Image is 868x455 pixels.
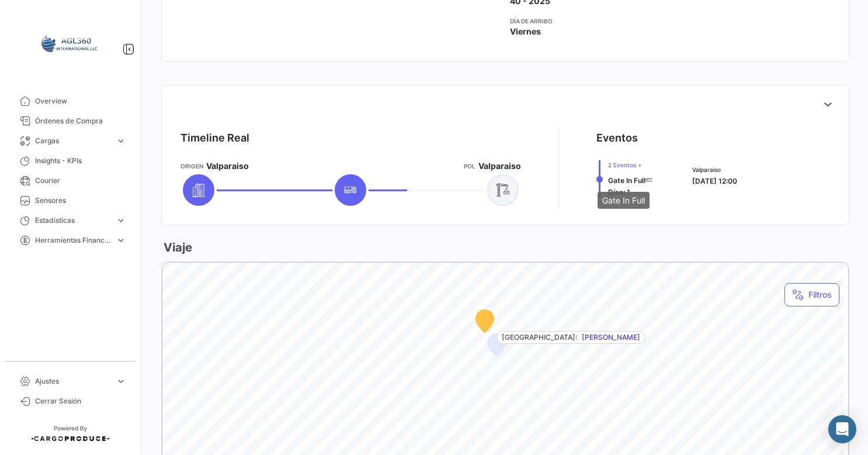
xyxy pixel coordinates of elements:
div: Eventos [596,130,638,146]
span: Valparaiso [692,165,737,174]
app-card-info-title: Día de Arribo [510,16,668,26]
div: Gate In Full [598,192,650,209]
div: Map marker [475,309,494,333]
span: Ajustes [35,376,111,387]
img: 64a6efb6-309f-488a-b1f1-3442125ebd42.png [41,14,99,73]
span: [GEOGRAPHIC_DATA]: [502,332,577,343]
a: Courier [9,171,131,191]
span: [DATE] 12:00 [692,177,737,185]
h3: Viaje [161,239,192,256]
a: Insights - KPIs [9,151,131,171]
span: Valparaiso [206,160,249,172]
div: Timeline Real [180,130,249,146]
span: Cargas [35,136,111,146]
span: Courier [35,175,126,186]
a: Overview [9,91,131,111]
span: expand_more [116,215,126,226]
span: expand_more [116,136,126,146]
app-card-info-title: Origen [180,161,203,171]
span: expand_more [116,376,126,387]
span: expand_more [116,235,126,246]
span: Overview [35,96,126,106]
a: Órdenes de Compra [9,111,131,131]
div: Abrir Intercom Messenger [828,415,856,443]
span: Cerrar Sesión [35,396,126,406]
span: [PERSON_NAME] [582,332,640,343]
span: 2 Eventos + [608,160,652,170]
span: Gate In Full [608,176,645,185]
div: Map marker [487,333,506,357]
button: Filtros [784,283,839,306]
span: Viernes [510,26,541,37]
span: Órdenes de Compra [35,116,126,126]
app-card-info-title: POL [464,161,475,171]
span: Herramientas Financieras [35,235,111,246]
span: Sensores [35,195,126,206]
span: Estadísticas [35,215,111,226]
span: Valparaiso [478,160,521,172]
span: Insights - KPIs [35,156,126,166]
a: Sensores [9,191,131,211]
